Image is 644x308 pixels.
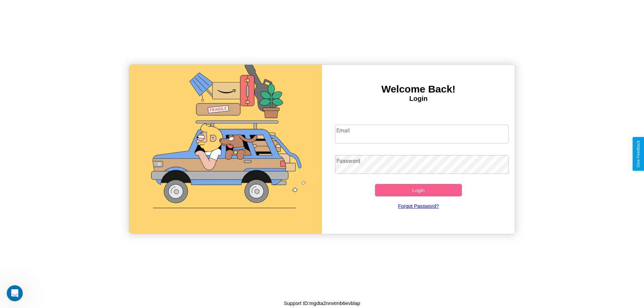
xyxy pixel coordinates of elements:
h3: Welcome Back! [322,83,515,95]
iframe: Intercom live chat [7,285,23,301]
h4: Login [322,95,515,103]
img: gif [129,65,322,234]
a: Forgot Password? [332,196,505,215]
button: Login [375,184,462,196]
p: Support ID: mgdta2nnvtmb6evblap [284,299,360,308]
div: Give Feedback [636,140,641,168]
